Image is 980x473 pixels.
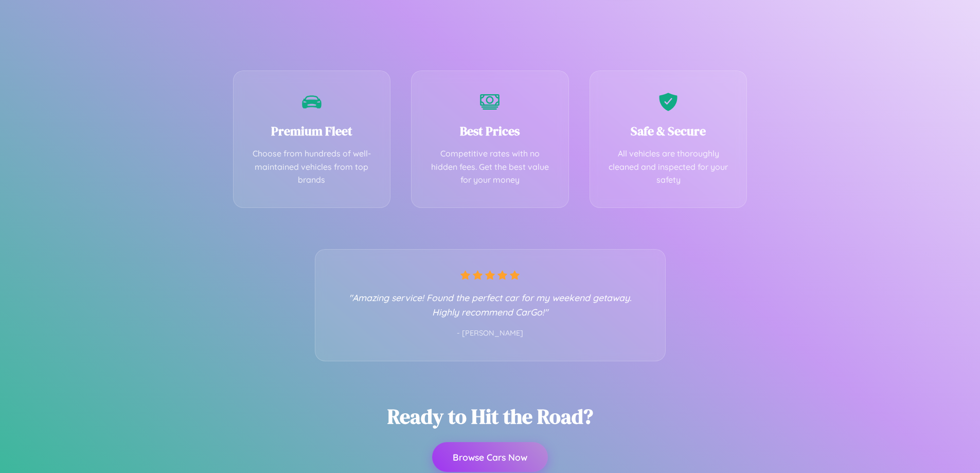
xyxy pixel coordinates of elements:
[427,122,553,139] h3: Best Prices
[249,122,375,139] h3: Premium Fleet
[249,147,375,187] p: Choose from hundreds of well-maintained vehicles from top brands
[432,442,548,472] button: Browse Cars Now
[605,122,732,139] h3: Safe & Secure
[427,147,553,187] p: Competitive rates with no hidden fees. Get the best value for your money
[387,402,593,430] h2: Ready to Hit the Road?
[336,327,645,340] p: - [PERSON_NAME]
[336,290,645,319] p: "Amazing service! Found the perfect car for my weekend getaway. Highly recommend CarGo!"
[605,147,732,187] p: All vehicles are thoroughly cleaned and inspected for your safety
